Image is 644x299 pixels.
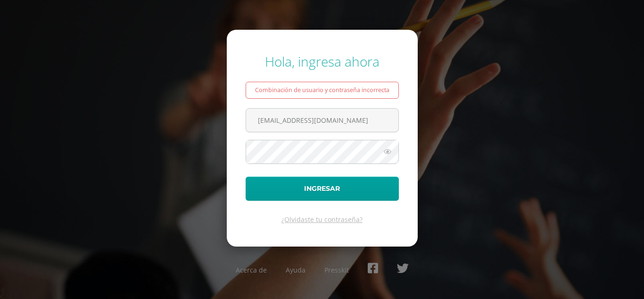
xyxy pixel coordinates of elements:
div: Combinación de usuario y contraseña incorrecta [246,82,399,99]
div: Hola, ingresa ahora [246,52,399,70]
a: ¿Olvidaste tu contraseña? [281,215,363,224]
a: Acerca de [236,265,267,274]
button: Ingresar [246,177,399,201]
a: Ayuda [286,265,305,274]
input: Correo electrónico o usuario [246,109,398,132]
a: Presskit [324,265,349,274]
